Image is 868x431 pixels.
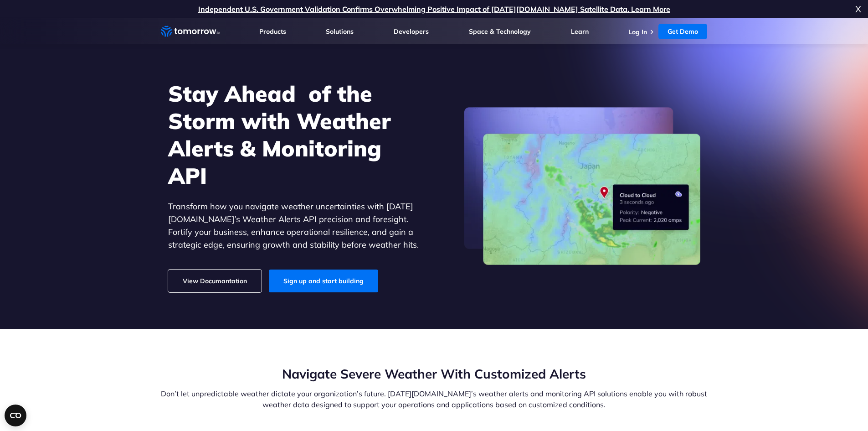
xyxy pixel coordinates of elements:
h1: Stay Ahead of the Storm with Weather Alerts & Monitoring API [168,80,419,189]
button: Open CMP widget [5,405,26,426]
h2: Navigate Severe Weather With Customized Alerts [161,365,708,383]
a: Space & Technology [469,27,531,36]
a: Log In [628,28,647,36]
a: Learn [571,27,589,36]
a: Home link [161,25,220,38]
p: Don’t let unpredictable weather dictate your organization’s future. [DATE][DOMAIN_NAME]’s weather... [161,388,708,410]
a: View Documantation [168,270,262,292]
a: Sign up and start building [269,270,378,292]
a: Solutions [326,27,354,36]
a: Independent U.S. Government Validation Confirms Overwhelming Positive Impact of [DATE][DOMAIN_NAM... [198,5,670,14]
a: Developers [394,27,429,36]
a: Products [259,27,286,36]
a: Get Demo [658,24,707,39]
p: Transform how you navigate weather uncertainties with [DATE][DOMAIN_NAME]’s Weather Alerts API pr... [168,200,419,251]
